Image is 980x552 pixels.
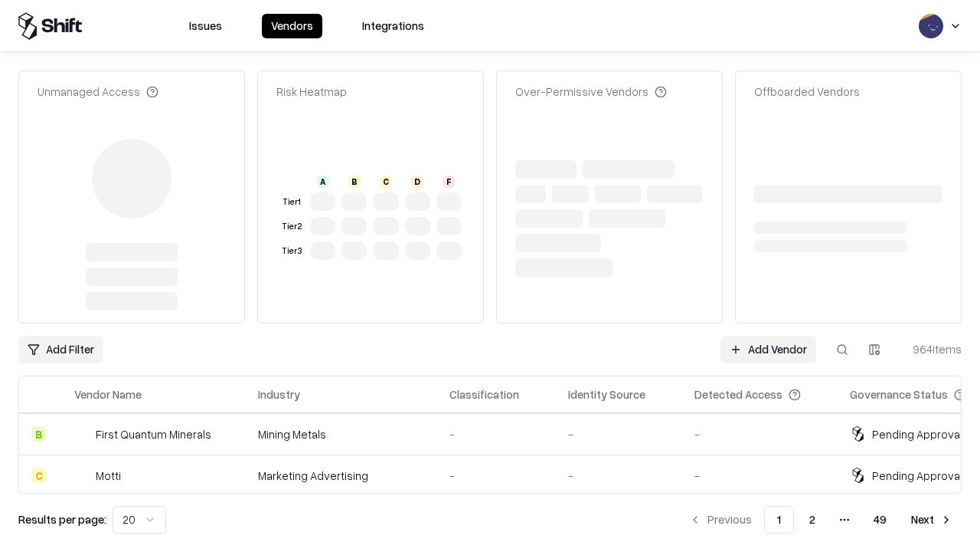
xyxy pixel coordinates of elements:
[31,468,47,483] div: C
[449,426,544,442] div: -
[353,14,433,38] button: Integrations
[180,14,231,38] button: Issues
[258,386,300,402] div: Industry
[443,176,455,188] div: F
[754,84,860,100] div: Offboarded Vendors
[18,336,103,363] button: Add Filter
[258,426,425,442] div: Mining Metals
[449,386,519,402] div: Classification
[317,176,329,188] div: A
[276,84,347,100] div: Risk Heatmap
[861,506,899,534] button: 49
[262,14,322,38] button: Vendors
[74,426,90,442] img: First Quantum Minerals
[279,220,304,233] div: Tier 2
[764,506,794,534] button: 1
[18,511,106,527] p: Results per page:
[694,468,825,484] div: -
[74,468,90,483] img: Motti
[96,426,211,442] div: First Quantum Minerals
[568,468,670,484] div: -
[515,84,667,100] div: Over-Permissive Vendors
[797,506,828,534] button: 2
[31,426,47,442] div: B
[720,336,816,363] a: Add Vendor
[411,176,423,188] div: D
[902,506,962,534] button: Next
[38,84,158,100] div: Unmanaged Access
[694,426,825,442] div: -
[279,245,304,258] div: Tier 3
[258,468,425,484] div: Marketing Advertising
[96,468,121,484] div: Motti
[568,426,670,442] div: -
[680,506,962,534] nav: pagination
[279,195,304,209] div: Tier 1
[74,386,142,402] div: Vendor Name
[449,468,544,484] div: -
[694,386,782,402] div: Detected Access
[872,468,962,484] div: Pending Approval
[568,386,645,402] div: Identity Source
[850,386,948,402] div: Governance Status
[380,176,392,188] div: C
[348,176,361,188] div: B
[900,341,962,357] div: 964 items
[872,426,962,442] div: Pending Approval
